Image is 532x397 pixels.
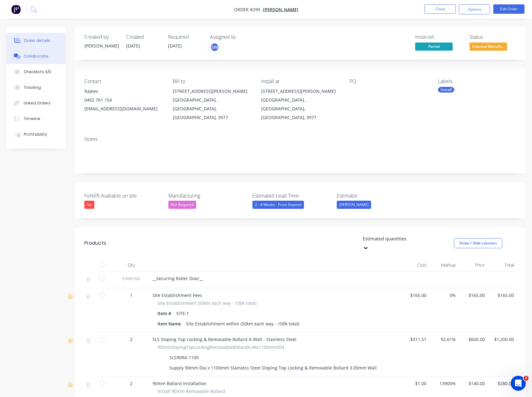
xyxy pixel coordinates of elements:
[6,48,66,64] button: Collaborate
[400,259,429,271] div: Cost
[173,96,251,122] div: [GEOGRAPHIC_DATA] , [GEOGRAPHIC_DATA], [GEOGRAPHIC_DATA], 3977
[261,78,340,84] div: Install at
[183,319,302,328] div: Site Establishment within (50km each way - 100k total)
[470,43,507,50] span: Internal Manufa...
[402,336,426,343] span: $311.51
[24,53,48,59] div: Collaborate
[157,344,284,350] span: 90mmSlopingTopLockingRemovableBollardA-Wa1100mm304
[425,4,456,14] button: Close
[350,78,428,84] div: PO
[431,336,455,343] span: 92.61%
[402,380,426,387] span: $1.00
[431,292,455,299] span: 0%
[24,132,47,137] div: Profitability
[490,380,514,387] span: $280.00
[210,34,272,40] div: Assigned to
[126,43,140,49] span: [DATE]
[461,292,485,299] span: $165.00
[337,201,371,209] div: [PERSON_NAME]
[415,34,462,40] div: Invoiced
[490,336,514,343] span: $1,200.00
[84,239,106,247] div: Products
[130,380,132,387] span: 2
[152,292,202,298] span: Site Establishment Fees
[511,376,526,391] iframe: Intercom live chat
[168,201,196,209] div: Not Required
[402,292,426,299] span: $165.00
[493,4,525,14] button: Edit Order
[6,33,66,48] button: Order details
[458,259,487,271] div: Price
[210,43,219,52] button: SW
[6,95,66,111] button: Linked Orders
[167,353,201,362] div: SLS90RA-1100
[24,100,51,106] div: Linked Orders
[438,78,516,84] div: Labels
[337,192,415,199] label: Estimator
[84,34,119,40] div: Created by
[490,292,514,299] span: $165.00
[126,34,161,40] div: Created
[84,104,163,113] div: [EMAIL_ADDRESS][DOMAIN_NAME]
[168,43,182,49] span: [DATE]
[461,336,485,343] span: $600.00
[24,85,41,90] div: Tracking
[157,309,174,318] div: Item #
[261,96,340,122] div: [GEOGRAPHIC_DATA] , [GEOGRAPHIC_DATA], [GEOGRAPHIC_DATA], 3977
[24,69,51,75] div: Checklists 0/0
[84,136,516,142] div: Notes
[431,380,455,387] span: 13900%
[84,201,94,209] div: No
[115,275,147,282] span: External
[152,275,203,281] span: __Securing Roller Door__
[157,319,183,328] div: Item Name
[173,87,251,96] div: [STREET_ADDRESS][PERSON_NAME]
[6,111,66,127] button: Timeline
[130,336,132,343] span: 2
[470,34,516,40] div: Status
[152,336,296,342] span: SLS Sloping Top Locking & Removable Bollard A-Wall - Stainless Steel
[168,192,246,199] label: Manufacturing
[429,259,458,271] div: Markup
[415,43,453,50] span: Partial
[470,43,507,52] button: Internal Manufa...
[11,5,21,14] img: Factory
[24,38,50,43] div: Order details
[174,309,191,318] div: SITE-1
[459,4,490,14] button: Options
[84,87,163,113] div: Rajeev0402 761 154[EMAIL_ADDRESS][DOMAIN_NAME]
[84,192,162,199] label: Forklift Avaliable on site
[461,380,485,387] span: $140.00
[112,259,150,271] div: Qty
[487,259,516,271] div: Total
[263,7,298,13] a: [PERSON_NAME]
[261,87,340,96] div: [STREET_ADDRESS][PERSON_NAME]
[6,64,66,80] button: Checklists 0/0
[252,192,331,199] label: Estimated Lead Time
[173,87,251,122] div: [STREET_ADDRESS][PERSON_NAME][GEOGRAPHIC_DATA] , [GEOGRAPHIC_DATA], [GEOGRAPHIC_DATA], 3977
[6,80,66,95] button: Tracking
[261,87,340,122] div: [STREET_ADDRESS][PERSON_NAME][GEOGRAPHIC_DATA] , [GEOGRAPHIC_DATA], [GEOGRAPHIC_DATA], 3977
[130,292,132,299] span: 1
[168,34,202,40] div: Required
[6,127,66,142] button: Profitability
[157,388,225,394] span: Install 90mm Removable Bollard
[173,78,251,84] div: Bill to
[524,376,529,381] span: 2
[234,7,263,13] span: Order #299 -
[84,96,163,104] div: 0402 761 154
[157,300,256,306] span: Site Establishment (50km each way - 100k total)
[152,380,206,386] span: 90mm Bollard Installation
[84,87,163,96] div: Rajeev
[24,116,40,122] div: Timeline
[252,201,304,209] div: 2 - 4 Weeks - From Deposit
[438,87,454,93] div: Install
[84,78,163,84] div: Contact
[454,238,502,248] button: Show / Hide columns
[167,363,379,372] div: Supply 90mm Dia x 1100mm Stainless Steel Sloping Top Locking & Removable Bollard 3.05mm Wall
[84,43,119,49] div: [PERSON_NAME]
